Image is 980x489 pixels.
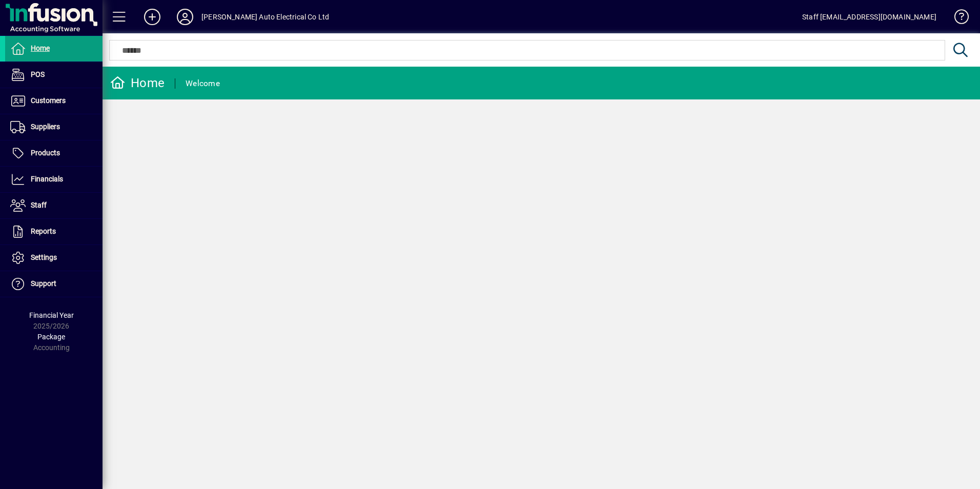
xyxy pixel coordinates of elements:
[5,62,103,88] a: POS
[31,44,50,52] span: Home
[31,175,63,183] span: Financials
[5,271,103,297] a: Support
[31,123,60,131] span: Suppliers
[31,227,56,235] span: Reports
[201,9,329,25] div: [PERSON_NAME] Auto Electrical Co Ltd
[31,201,47,209] span: Staff
[110,75,165,91] div: Home
[31,149,60,157] span: Products
[37,333,65,341] span: Package
[31,70,45,78] span: POS
[29,311,74,319] span: Financial Year
[136,8,169,26] button: Add
[31,279,56,288] span: Support
[5,167,103,192] a: Financials
[169,8,201,26] button: Profile
[31,253,57,261] span: Settings
[802,9,936,25] div: Staff [EMAIL_ADDRESS][DOMAIN_NAME]
[5,140,103,166] a: Products
[5,88,103,114] a: Customers
[186,75,220,92] div: Welcome
[5,114,103,140] a: Suppliers
[5,245,103,271] a: Settings
[5,193,103,218] a: Staff
[5,219,103,244] a: Reports
[947,2,967,35] a: Knowledge Base
[31,96,66,105] span: Customers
